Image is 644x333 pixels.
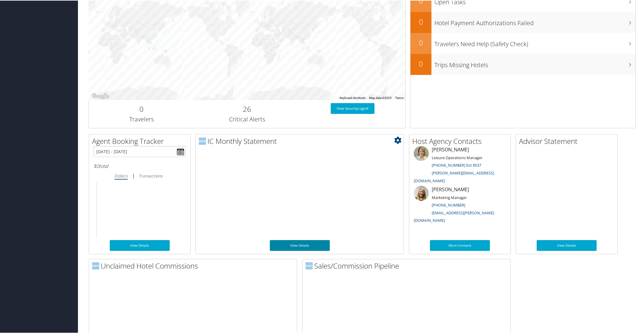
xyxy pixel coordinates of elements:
i: Dollars [115,172,128,178]
h2: Host Agency Contacts [412,135,511,146]
img: ali-moffitt.jpg [414,185,429,200]
a: 0Hotel Payment Authorizations Failed [410,11,635,32]
a: View Details [537,239,597,250]
a: View Details [270,239,330,250]
small: Marketing Manager [432,194,467,200]
span: Map data ©2025 [369,96,392,99]
span: $0 [94,162,99,169]
img: meredith-price.jpg [414,145,429,160]
h2: Agent Booking Tracker [92,135,190,146]
li: [PERSON_NAME] [411,145,509,185]
h2: 0 [410,58,431,68]
h6: total [94,162,186,169]
a: More Contacts [430,239,490,250]
a: 0Trips Missing Hotels [410,53,635,74]
h3: Trips Missing Hotels [434,57,635,69]
h2: IC Monthly Statement [199,135,404,146]
img: domo-logo.png [92,262,99,269]
h2: Unclaimed Hotel Commissions [92,260,297,270]
h2: 26 [199,103,295,114]
h2: Advisor Statement [519,135,617,146]
i: Transactions [139,172,163,178]
img: Google [90,92,110,100]
a: [PHONE_NUMBER] [432,202,465,207]
h2: Sales/Commission Pipeline [306,260,510,270]
h3: Critical Alerts [199,114,295,123]
div: | [94,171,186,179]
a: [PERSON_NAME][EMAIL_ADDRESS][DOMAIN_NAME] [414,170,494,183]
li: [PERSON_NAME] [411,185,509,225]
a: [EMAIL_ADDRESS][PERSON_NAME][DOMAIN_NAME] [414,210,494,223]
a: 0Travelers Need Help (Safety Check) [410,32,635,53]
h3: Hotel Payment Authorizations Failed [434,15,635,27]
a: Terms (opens in new tab) [395,96,404,99]
a: View SecurityLogic® [331,103,374,113]
a: [PHONE_NUMBER] Ext 8537 [432,162,481,167]
h2: 0 [93,103,190,114]
h2: 0 [410,37,431,47]
img: domo-logo.png [306,262,313,269]
a: Open this area in Google Maps (opens a new window) [90,92,110,100]
h3: Travelers [93,114,190,123]
a: View Details [110,239,170,250]
h3: Travelers Need Help (Safety Check) [434,36,635,48]
h2: 0 [410,16,431,26]
img: domo-logo.png [199,137,206,144]
small: Leisure Operations Manager [432,154,482,160]
button: Keyboard shortcuts [340,95,365,100]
